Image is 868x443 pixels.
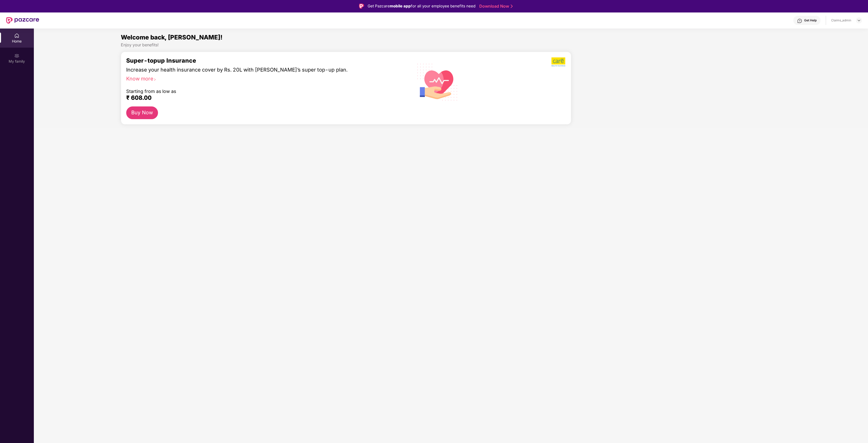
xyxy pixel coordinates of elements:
[368,3,475,9] div: Get Pazcare for all your employee benefits need
[551,57,566,67] img: b5dec4f62d2307b9de63beb79f102df3.png
[121,34,223,41] span: Welcome back, [PERSON_NAME]!
[14,33,19,38] img: svg+xml;base64,PHN2ZyBpZD0iSG9tZSIgeG1sbnM9Imh0dHA6Ly93d3cudzMub3JnLzIwMDAvc3ZnIiB3aWR0aD0iMjAiIG...
[14,53,19,58] img: svg+xml;base64,PHN2ZyB3aWR0aD0iMjAiIGhlaWdodD0iMjAiIHZpZXdCb3g9IjAgMCAyMCAyMCIgZmlsbD0ibm9uZSIgeG...
[359,4,364,9] img: Logo
[126,66,360,73] div: Increase your health insurance cover by Rs. 20L with [PERSON_NAME]’s super top-up plan.
[413,57,462,106] img: svg+xml;base64,PHN2ZyB4bWxucz0iaHR0cDovL3d3dy53My5vcmcvMjAwMC9zdmciIHhtbG5zOnhsaW5rPSJodHRwOi8vd3...
[153,78,156,81] span: right
[857,18,861,22] img: svg+xml;base64,PHN2ZyBpZD0iRHJvcGRvd24tMzJ4MzIiIHhtbG5zPSJodHRwOi8vd3d3LnczLm9yZy8yMDAwL3N2ZyIgd2...
[390,4,411,8] strong: mobile app
[121,42,780,48] div: Enjoy your benefits!
[126,89,361,92] div: Starting from as low as
[479,4,511,9] a: Download Now
[797,18,802,23] img: svg+xml;base64,PHN2ZyBpZD0iSGVscC0zMngzMiIgeG1sbnM9Imh0dHA6Ly93d3cudzMub3JnLzIwMDAvc3ZnIiB3aWR0aD...
[126,94,378,100] div: ₹ 608.00
[126,57,383,64] div: Super-topup Insurance
[804,18,817,22] div: Get Help
[126,106,158,119] button: Buy Now
[126,75,380,79] div: Know more
[511,4,513,9] img: Stroke
[831,18,851,22] div: Claims_admin
[6,17,39,24] img: New Pazcare Logo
